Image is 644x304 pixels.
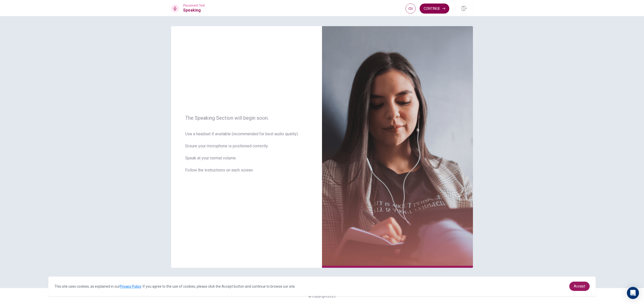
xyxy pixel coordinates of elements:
span: Accept [574,284,585,288]
span: Placement Test [183,4,205,7]
span: Use a headset if available (recommended for best audio quality). Ensure your microphone is positi... [185,131,308,179]
img: speaking intro [322,26,473,268]
a: Privacy Policy [120,284,141,288]
button: Continue [420,4,449,14]
div: Open Intercom Messenger [627,287,639,299]
a: dismiss cookie message [569,282,590,291]
span: This site uses cookies, as explained in our . If you agree to the use of cookies, please click th... [54,284,296,288]
h1: Speaking [183,7,205,13]
span: © Copyright 2025 [308,294,336,298]
div: cookieconsent [48,277,596,296]
span: The Speaking Section will begin soon. [185,115,308,121]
